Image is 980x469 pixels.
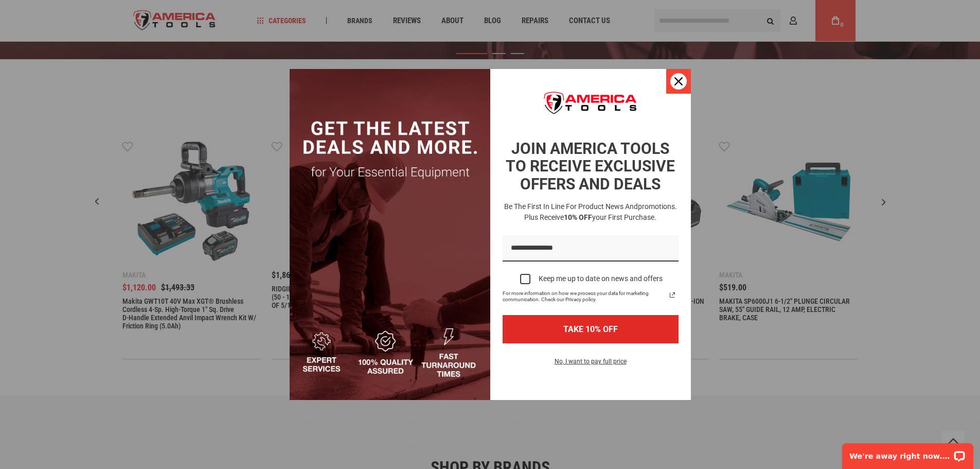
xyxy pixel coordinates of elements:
[666,69,691,94] button: Close
[503,290,666,303] span: For more information on how we process your data for marketing communication. Check our Privacy p...
[666,289,679,301] svg: link icon
[564,213,592,221] strong: 10% OFF
[666,289,679,301] a: Read our Privacy Policy
[503,315,679,343] button: TAKE 10% OFF
[674,77,683,85] svg: close icon
[835,437,980,469] iframe: LiveChat chat widget
[539,274,663,283] div: Keep me up to date on news and offers
[506,140,675,193] strong: JOIN AMERICA TOOLS TO RECEIVE EXCLUSIVE OFFERS AND DEALS
[546,356,635,373] button: No, I want to pay full price
[503,235,679,262] input: Email field
[501,201,681,223] h3: Be the first in line for product news and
